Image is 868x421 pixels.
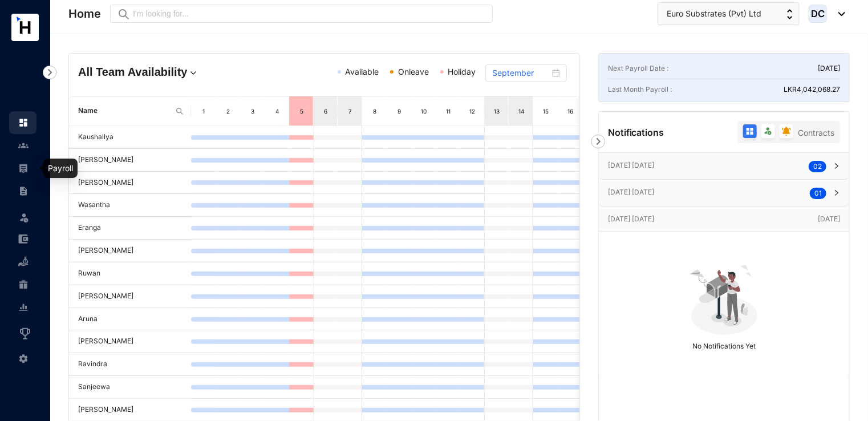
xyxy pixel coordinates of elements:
[667,7,761,20] span: Euro Substrates (Pvt) Ltd
[608,160,809,171] p: [DATE] [DATE]
[9,296,36,319] li: Reports
[69,240,191,262] td: [PERSON_NAME]
[444,106,453,117] div: 11
[658,2,800,25] button: Euro Substrates (Pvt) Ltd
[608,84,672,95] p: Last Month Payroll :
[133,7,486,20] input: I’m looking for...
[818,162,822,171] span: 2
[591,135,605,148] img: nav-icon-right.af6afadce00d159da59955279c43614e.svg
[188,67,199,79] img: dropdown.780994ddfa97fca24b89f58b1de131fa.svg
[175,107,184,116] img: search.8ce656024d3affaeffe32e5b30621cb7.svg
[814,189,819,197] span: 0
[9,111,36,134] li: Home
[69,217,191,240] td: Eranga
[608,213,818,225] p: [DATE] [DATE]
[69,149,191,172] td: [PERSON_NAME]
[69,172,191,195] td: [PERSON_NAME]
[346,67,379,76] span: Available
[833,163,840,169] span: right
[599,153,849,179] div: [DATE] [DATE]02
[809,161,826,172] sup: 02
[782,127,791,136] img: filter-reminder.7bd594460dfc183a5d70274ebda095bc.svg
[448,67,476,76] span: Holiday
[18,257,29,267] img: loan-unselected.d74d20a04637f2d15ab5.svg
[18,302,29,313] img: report-unselected.e6a6b4230fc7da01f883.svg
[18,118,29,128] img: home.c6720e0a13eba0172344.svg
[43,66,56,79] img: nav-icon-right.af6afadce00d159da59955279c43614e.svg
[398,67,429,76] span: Onleave
[224,106,233,117] div: 2
[745,127,755,136] img: filter-all-active.b2ddab8b6ac4e993c5f19a95c6f397f4.svg
[9,250,36,273] li: Loan
[419,106,429,117] div: 10
[346,106,355,117] div: 7
[517,106,526,117] div: 14
[608,187,810,198] p: [DATE] [DATE]
[18,140,29,151] img: people-unselected.118708e94b43a90eceab.svg
[321,106,330,117] div: 6
[787,9,793,19] img: up-down-arrow.74152d26bf9780fbf563ca9c90304185.svg
[492,106,501,117] div: 13
[248,106,258,117] div: 3
[18,212,30,223] img: leave-unselected.2934df6273408c3f84d9.svg
[18,280,29,290] img: gratuity-unselected.a8c340787eea3cf492d7.svg
[833,189,840,196] span: right
[541,106,551,117] div: 15
[78,106,171,116] span: Name
[9,180,36,203] li: Contracts
[566,106,575,117] div: 16
[685,258,764,337] img: no-notification-yet.99f61bb71409b19b567a5111f7a484a1.svg
[18,234,29,244] img: expense-unselected.2edcf0507c847f3e9e96.svg
[599,180,849,206] div: [DATE] [DATE]01
[818,63,840,74] p: [DATE]
[764,127,773,136] img: filter-leave.335d97c0ea4a0c612d9facb82607b77b.svg
[69,330,191,353] td: [PERSON_NAME]
[78,64,242,80] h4: All Team Availability
[819,189,822,197] span: 1
[784,84,840,95] p: LKR 4,042,068.27
[199,106,209,117] div: 1
[69,353,191,376] td: Ravindra
[18,186,29,196] img: contract-unselected.99e2b2107c0a7dd48938.svg
[813,162,818,171] span: 0
[9,157,36,180] li: Payroll
[608,126,664,139] p: Notifications
[18,354,29,364] img: settings-unselected.1febfda315e6e19643a1.svg
[395,106,404,117] div: 9
[599,207,849,232] div: [DATE] [DATE][DATE]
[69,126,191,149] td: Kaushallya
[69,308,191,331] td: Aruna
[69,285,191,308] td: [PERSON_NAME]
[69,194,191,217] td: Wasantha
[69,376,191,399] td: Sanjeewa
[370,106,380,117] div: 8
[297,106,306,117] div: 5
[18,163,29,173] img: payroll-unselected.b590312f920e76f0c668.svg
[818,213,840,225] p: [DATE]
[9,134,36,157] li: Contacts
[810,188,826,199] sup: 01
[273,106,282,117] div: 4
[18,327,32,341] img: award_outlined.f30b2bda3bf6ea1bf3dd.svg
[9,273,36,296] li: Gratuity
[608,63,668,74] p: Next Payroll Date :
[69,262,191,285] td: Ruwan
[608,337,840,352] p: No Notifications Yet
[492,67,550,79] input: Select month
[811,9,825,19] span: DC
[468,106,477,117] div: 12
[833,12,845,16] img: dropdown-black.8e83cc76930a90b1a4fdb6d089b7bf3a.svg
[798,128,834,137] span: Contracts
[9,228,36,250] li: Expenses
[68,6,101,22] p: Home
